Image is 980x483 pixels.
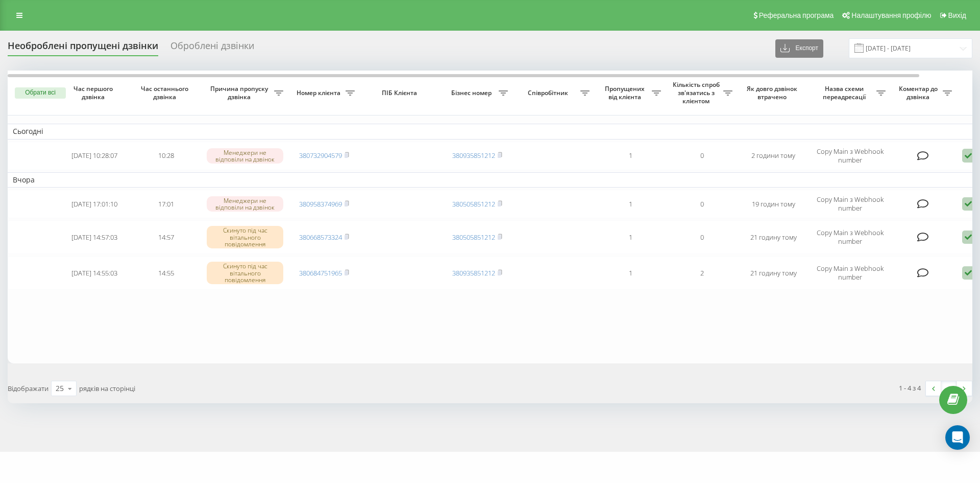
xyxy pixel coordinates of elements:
span: Причина пропуску дзвінка [207,85,274,101]
a: 380958374969 [299,199,342,209]
span: Налаштування профілю [851,11,931,19]
td: 21 годину тому [738,256,809,290]
a: 380505851212 [452,233,495,242]
button: Експорт [775,39,823,58]
span: Вихід [948,11,966,19]
td: 1 [595,256,666,290]
a: 380668573324 [299,233,342,242]
button: Обрати всі [15,87,66,99]
span: Бізнес номер [447,89,499,97]
div: Скинуто під час вітального повідомлення [207,226,283,248]
td: [DATE] 17:01:10 [59,190,130,218]
td: 2 години тому [738,142,809,170]
a: 380505851212 [452,199,495,209]
td: 1 [595,220,666,254]
td: 1 [595,190,666,218]
td: [DATE] 10:28:07 [59,142,130,170]
div: 25 [56,383,64,394]
td: Copy Main з Webhook number [809,220,891,254]
div: Менеджери не відповіли на дзвінок [207,148,283,164]
td: 17:01 [130,190,202,218]
a: 380935851212 [452,268,495,278]
span: Як довго дзвінок втрачено [746,85,801,101]
a: 380732904579 [299,151,342,160]
div: Скинуто під час вітального повідомлення [207,262,283,284]
span: Пропущених від клієнта [600,85,652,101]
td: 21 годину тому [738,220,809,254]
span: Коментар до дзвінка [896,85,943,101]
td: [DATE] 14:57:03 [59,220,130,254]
span: рядків на сторінці [79,384,135,393]
td: 14:55 [130,256,202,290]
div: Оброблені дзвінки [170,40,254,56]
span: Час останнього дзвінка [138,85,193,101]
span: Співробітник [518,89,580,97]
td: Copy Main з Webhook number [809,256,891,290]
td: [DATE] 14:55:03 [59,256,130,290]
td: Copy Main з Webhook number [809,190,891,218]
span: ПІБ Клієнта [369,89,433,97]
span: Кількість спроб зв'язатись з клієнтом [671,81,723,105]
div: Менеджери не відповіли на дзвінок [207,196,283,212]
td: 0 [666,190,738,218]
span: Час першого дзвінка [67,85,122,101]
a: 380935851212 [452,151,495,160]
td: 1 [595,142,666,170]
td: 19 годин тому [738,190,809,218]
td: 2 [666,256,738,290]
td: 14:57 [130,220,202,254]
td: Copy Main з Webhook number [809,142,891,170]
span: Назва схеми переадресації [814,85,876,101]
div: 1 - 4 з 4 [899,383,921,393]
a: 380684751965 [299,268,342,278]
td: 0 [666,142,738,170]
span: Реферальна програма [759,11,834,19]
a: 1 [941,381,957,396]
div: Open Intercom Messenger [945,425,970,450]
div: Необроблені пропущені дзвінки [8,40,158,56]
td: 0 [666,220,738,254]
span: Відображати [8,384,48,393]
td: 10:28 [130,142,202,170]
span: Номер клієнта [293,89,346,97]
